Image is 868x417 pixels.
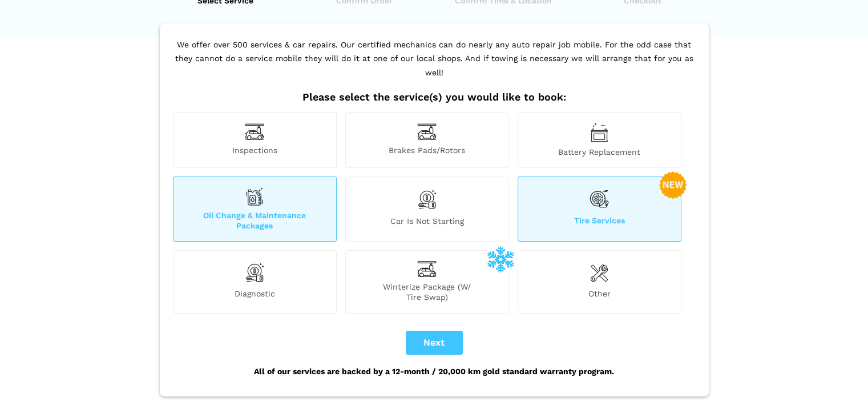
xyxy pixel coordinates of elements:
span: Car is not starting [346,216,508,231]
span: Tire Services [518,215,681,231]
p: We offer over 500 services & car repairs. Our certified mechanics can do nearly any auto repair j... [170,38,699,91]
span: Winterize Package (W/ Tire Swap) [346,282,508,302]
div: All of our services are backed by a 12-month / 20,000 km gold standard warranty program. [170,355,699,388]
span: Oil Change & Maintenance Packages [173,210,336,231]
span: Brakes Pads/Rotors [346,145,508,157]
span: Other [518,288,681,302]
span: Diagnostic [173,288,336,302]
img: winterize-icon_1.png [487,245,514,272]
button: Next [406,331,463,355]
span: Battery Replacement [518,147,681,157]
h2: Please select the service(s) you would like to book: [170,91,699,103]
span: Inspections [173,145,336,157]
img: new-badge-2-48.png [659,171,687,199]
